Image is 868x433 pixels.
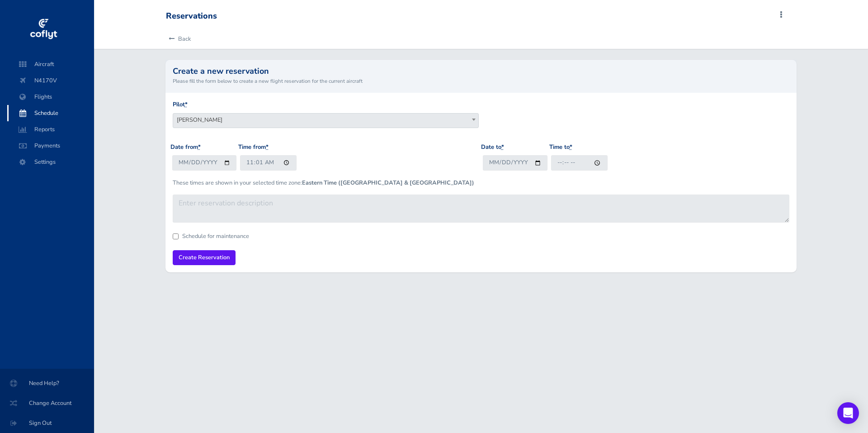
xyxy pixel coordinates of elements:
abbr: required [198,143,201,151]
span: Sign Out [11,415,83,431]
span: Payments [16,138,85,154]
label: Date from [170,143,201,152]
label: Date to [481,143,504,152]
div: Open Intercom Messenger [837,402,859,424]
abbr: required [501,143,504,151]
b: Eastern Time ([GEOGRAPHIC_DATA] & [GEOGRAPHIC_DATA]) [302,179,474,187]
label: Time from [238,143,269,152]
label: Pilot [173,100,188,109]
span: Flights [16,89,85,105]
abbr: required [266,143,269,151]
p: These times are shown in your selected time zone: [173,178,790,187]
span: Aircraft [16,56,85,72]
label: Time to [549,143,572,152]
small: Please fill the form below to create a new flight reservation for the current aircraft [173,77,790,85]
label: Schedule for maintenance [182,233,249,239]
input: Create Reservation [173,250,236,265]
h2: Create a new reservation [173,67,790,75]
div: Reservations [166,11,217,21]
span: Settings [16,154,85,170]
abbr: required [185,100,188,109]
span: Change Account [11,395,83,411]
a: Back [166,29,191,49]
span: Steven Mitchell [173,114,478,126]
img: coflyt logo [28,16,58,43]
span: Schedule [16,105,85,121]
span: Need Help? [11,375,83,391]
span: Reports [16,121,85,138]
span: N4170V [16,72,85,89]
span: Steven Mitchell [173,113,479,128]
abbr: required [570,143,572,151]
